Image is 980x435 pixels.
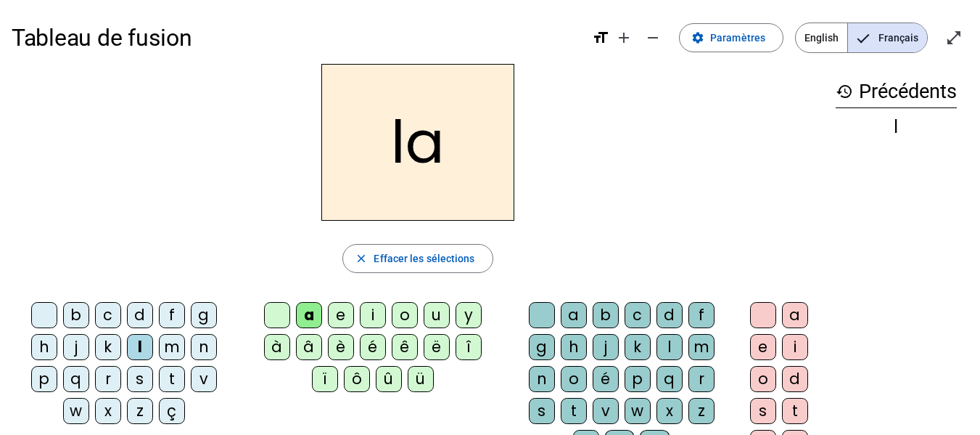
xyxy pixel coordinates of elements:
div: t [561,398,587,424]
div: é [593,366,619,392]
div: h [561,334,587,360]
div: c [95,302,121,328]
div: a [782,302,808,328]
div: a [296,302,322,328]
span: Français [848,23,927,52]
div: n [191,334,217,360]
mat-icon: format_size [592,29,609,46]
div: l [127,334,153,360]
div: v [593,398,619,424]
div: à [264,334,290,360]
div: ë [424,334,450,360]
div: ü [408,366,434,392]
div: â [296,334,322,360]
div: m [688,334,715,360]
div: u [424,302,450,328]
div: z [127,398,153,424]
div: û [376,366,402,392]
div: ô [344,366,370,392]
div: w [63,398,89,424]
div: ê [392,334,418,360]
button: Paramètres [679,23,783,52]
div: f [688,302,715,328]
div: h [31,334,57,360]
div: l [836,118,957,136]
div: q [656,366,683,392]
span: Effacer les sélections [374,250,474,267]
button: Entrer en plein écran [939,23,968,52]
button: Effacer les sélections [342,244,493,273]
div: p [31,366,57,392]
div: g [529,334,555,360]
mat-icon: remove [644,29,662,46]
h1: Tableau de fusion [12,15,580,61]
div: g [191,302,217,328]
div: d [127,302,153,328]
div: x [656,398,683,424]
div: s [750,398,776,424]
h2: la [321,64,514,221]
div: c [625,302,651,328]
div: b [63,302,89,328]
div: m [159,334,185,360]
div: è [328,334,354,360]
div: ï [312,366,338,392]
div: t [159,366,185,392]
mat-button-toggle-group: Language selection [795,23,928,53]
div: v [191,366,217,392]
div: ç [159,398,185,424]
div: f [159,302,185,328]
div: i [360,302,386,328]
mat-icon: open_in_full [945,29,963,46]
div: q [63,366,89,392]
div: j [63,334,89,360]
span: Paramètres [710,29,765,46]
div: l [656,334,683,360]
mat-icon: add [615,29,633,46]
div: o [561,366,587,392]
div: r [688,366,715,392]
div: a [561,302,587,328]
div: s [127,366,153,392]
mat-icon: history [836,83,853,100]
h3: Précédents [836,76,957,108]
div: e [328,302,354,328]
div: i [782,334,808,360]
div: k [95,334,121,360]
div: r [95,366,121,392]
div: î [456,334,482,360]
span: English [796,23,847,52]
div: t [782,398,808,424]
div: d [656,302,683,328]
mat-icon: close [355,252,368,265]
div: y [456,302,482,328]
div: e [750,334,776,360]
div: p [625,366,651,392]
div: x [95,398,121,424]
div: n [529,366,555,392]
div: k [625,334,651,360]
button: Diminuer la taille de la police [638,23,667,52]
div: o [750,366,776,392]
div: o [392,302,418,328]
div: w [625,398,651,424]
div: b [593,302,619,328]
div: s [529,398,555,424]
div: d [782,366,808,392]
mat-icon: settings [691,31,704,44]
div: j [593,334,619,360]
button: Augmenter la taille de la police [609,23,638,52]
div: é [360,334,386,360]
div: z [688,398,715,424]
